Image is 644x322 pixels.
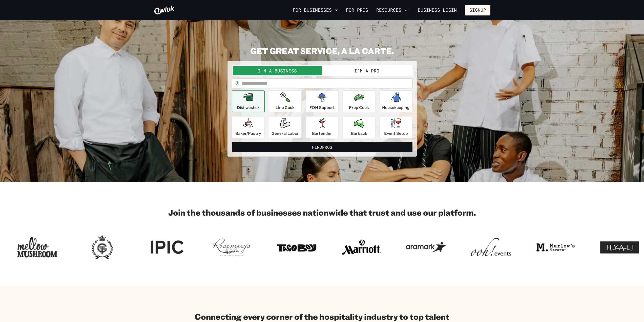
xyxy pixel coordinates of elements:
[17,234,58,261] img: Logo for Mellow Mushroom
[232,116,265,138] button: Baker/Pastry
[232,142,412,152] button: FindPros
[343,90,376,112] button: Prep Cook
[276,234,317,261] img: Logo for Taco Boy
[341,234,382,261] img: Logo for Marriott
[195,311,449,321] h2: Connecting every corner of the hospitality industry to top talent
[343,116,376,138] button: Barback
[306,90,339,112] button: FOH Support
[291,6,340,14] button: For Businesses
[600,234,641,261] img: Logo for Hotel Hyatt
[413,5,461,15] a: Business Login
[312,130,332,136] p: Bartender
[269,90,302,112] button: Line Cook
[344,6,370,14] a: For Pros
[227,46,417,56] h2: GET GREAT SERVICE, A LA CARTE.
[272,130,299,136] p: General Labor
[322,66,411,75] button: I'm a Pro
[465,5,490,15] button: Signup
[374,6,409,14] button: Resources
[233,66,322,75] button: I'm a Business
[237,104,259,110] p: Dishwasher
[154,207,490,217] h2: Join the thousands of businesses nationwide that trust and use our platform.
[380,90,412,112] button: Housekeeping
[212,234,252,261] img: Logo for Rosemary's Catering
[235,130,261,136] p: Baker/Pastry
[269,116,302,138] button: General Labor
[306,116,339,138] button: Bartender
[351,130,367,136] p: Barback
[380,116,412,138] button: Event Setup
[147,234,187,261] img: Logo for IPIC
[82,234,122,261] img: Logo for Georgian Terrace
[384,130,408,136] p: Event Setup
[406,234,446,261] img: Logo for Aramark
[382,104,410,110] p: Housekeeping
[349,104,369,110] p: Prep Cook
[232,90,265,112] button: Dishwasher
[471,234,511,261] img: Logo for ooh events
[276,104,295,110] p: Line Cook
[309,104,335,110] p: FOH Support
[535,234,576,261] img: Logo for Marlow's Tavern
